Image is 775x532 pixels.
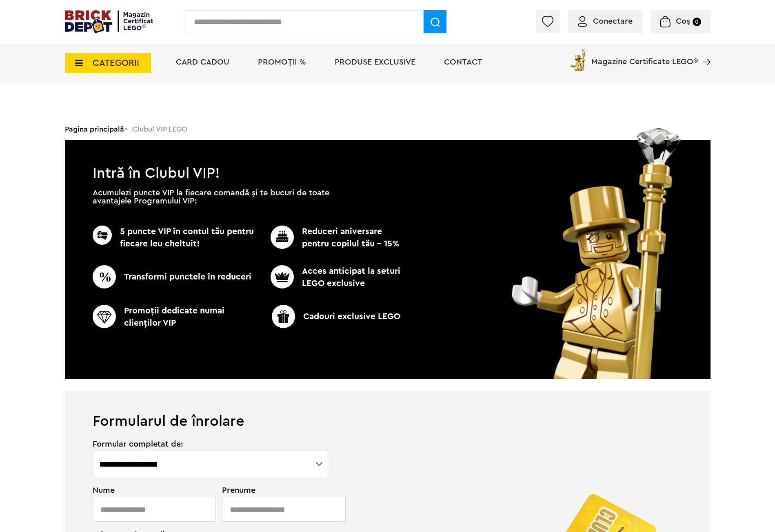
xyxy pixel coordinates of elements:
p: Cadouri exclusive LEGO [254,305,418,328]
img: vip_page_image [500,128,693,379]
p: Reduceri aniversare pentru copilul tău - 15% [257,226,403,250]
img: CC_BD_Green_chek_mark [271,226,294,249]
small: 0 [693,18,701,26]
img: CC_BD_Green_chek_mark [271,265,294,288]
p: Acces anticipat la seturi LEGO exclusive [257,265,403,290]
a: PROMOȚII % [258,58,306,66]
p: Transformi punctele în reduceri [93,265,257,288]
a: Card Cadou [176,58,229,66]
span: Formular completat de: [93,440,331,448]
span: CATEGORII [93,58,139,67]
img: CC_BD_Green_chek_mark [93,226,112,245]
h1: Formularul de înrolare [65,391,711,429]
p: Acumulezi puncte VIP la fiecare comandă și te bucuri de toate avantajele Programului VIP: [93,189,329,205]
a: Conectare [578,17,633,25]
a: Produse exclusive [335,58,415,66]
p: Promoţii dedicate numai clienţilor VIP [93,305,257,329]
h1: Intră în Clubul VIP! [65,140,711,177]
p: 5 puncte VIP în contul tău pentru fiecare leu cheltuit! [93,226,257,250]
a: Contact [444,58,482,66]
a: Pagina principală [65,125,124,133]
a: Magazine Certificate LEGO® [698,47,711,55]
span: Nume [93,486,212,494]
img: CC_BD_Green_chek_mark [93,305,116,328]
div: > Clubul VIP LEGO [65,118,711,140]
img: CC_BD_Green_chek_mark [93,265,116,288]
span: Prenume [222,486,331,494]
span: Conectare [593,17,633,25]
img: CC_BD_Green_chek_mark [272,305,295,328]
span: Magazine Certificate LEGO® [591,47,698,66]
span: Coș [676,17,690,25]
